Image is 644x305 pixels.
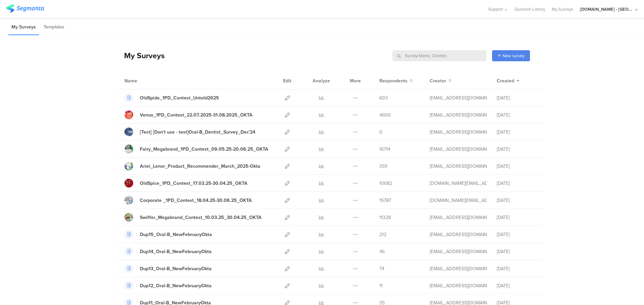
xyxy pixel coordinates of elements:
[140,129,255,136] div: [Test] [Don't use - test]Oral-B_Dentist_Survey_Dec'24
[379,248,385,255] span: 46
[124,128,255,136] a: [Test] [Don't use - test]Oral-B_Dentist_Survey_Dec'24
[379,77,408,84] span: Respondents
[502,53,524,59] span: New survey
[497,77,514,84] span: Created
[8,19,39,35] li: My Surveys
[140,231,212,238] div: Dup15_Oral-B_NewFebruaryOkta
[430,282,487,289] div: stavrositu.m@pg.com
[379,146,390,153] span: 16714
[430,77,451,84] button: Creator
[140,94,219,101] div: OldSpide_1PD_Contest_Untold2025
[379,197,391,204] span: 15787
[140,248,212,255] div: Dup14_Oral-B_NewFebruaryOkta
[41,19,67,35] li: Templates
[311,72,331,89] div: Analyze
[497,197,537,204] div: [DATE]
[140,180,248,187] div: OldSpice_1PD_Contest_17.03.25-30.04.25_OKTA
[497,231,537,238] div: [DATE]
[379,111,391,119] span: 4600
[124,110,253,119] a: Venus_1PD_Contest_22.07.2025-31.08.2025_OKTA
[430,94,487,101] div: gheorghe.a.4@pg.com
[497,180,537,187] div: [DATE]
[430,146,487,153] div: jansson.cj@pg.com
[430,214,487,221] div: jansson.cj@pg.com
[117,50,165,61] div: My Surveys
[140,265,212,272] div: Dup13_Oral-B_NewFebruaryOkta
[580,6,634,12] div: [DOMAIN_NAME] - [GEOGRAPHIC_DATA]
[497,163,537,170] div: [DATE]
[6,4,44,13] img: segmanta logo
[124,77,165,84] div: Name
[497,265,537,272] div: [DATE]
[379,231,386,238] span: 212
[379,282,383,289] span: 11
[124,162,260,170] a: Ariel_Lenor_Product_Recommender_March_2025-Okta
[430,129,487,136] div: betbeder.mb@pg.com
[379,163,387,170] span: 359
[124,281,212,290] a: Dup12_Oral-B_NewFebruaryOkta
[379,129,382,136] span: 0
[140,163,260,170] div: Ariel_Lenor_Product_Recommender_March_2025-Okta
[124,213,262,222] a: Swiffer_Megabrand_Contest_10.03.25_30.04.25_OKTA
[497,77,520,84] button: Created
[140,111,253,119] div: Venus_1PD_Contest_22.07.2025-31.08.2025_OKTA
[124,145,268,153] a: Fairy_Megabrand_1PD_Contest_09.05.25-20.06.25_OKTA
[430,77,446,84] span: Creator
[124,179,248,187] a: OldSpice_1PD_Contest_17.03.25-30.04.25_OKTA
[430,180,487,187] div: bruma.lb@pg.com
[497,214,537,221] div: [DATE]
[430,265,487,272] div: stavrositu.m@pg.com
[497,94,537,101] div: [DATE]
[430,111,487,119] div: jansson.cj@pg.com
[140,197,252,204] div: Corporate _1PD_Contest_18.04.25-30.06.25_OKTA
[348,72,363,89] div: More
[124,230,212,239] a: Dup15_Oral-B_NewFebruaryOkta
[140,146,268,153] div: Fairy_Megabrand_1PD_Contest_09.05.25-20.06.25_OKTA
[140,282,212,289] div: Dup12_Oral-B_NewFebruaryOkta
[124,196,252,205] a: Corporate _1PD_Contest_18.04.25-30.06.25_OKTA
[140,214,262,221] div: Swiffer_Megabrand_Contest_10.03.25_30.04.25_OKTA
[430,248,487,255] div: stavrositu.m@pg.com
[497,111,537,119] div: [DATE]
[392,50,486,61] input: Survey Name, Creator...
[124,93,219,102] a: OldSpide_1PD_Contest_Untold2025
[379,214,391,221] span: 11328
[379,94,388,101] span: 603
[124,264,212,273] a: Dup13_Oral-B_NewFebruaryOkta
[430,197,487,204] div: bruma.lb@pg.com
[379,265,384,272] span: 74
[379,180,392,187] span: 10682
[488,6,503,12] span: Support
[430,231,487,238] div: stavrositu.m@pg.com
[497,129,537,136] div: [DATE]
[497,248,537,255] div: [DATE]
[497,282,537,289] div: [DATE]
[124,247,212,256] a: Dup14_Oral-B_NewFebruaryOkta
[430,163,487,170] div: betbeder.mb@pg.com
[379,77,413,84] button: Respondents
[497,146,537,153] div: [DATE]
[280,72,294,89] div: Edit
